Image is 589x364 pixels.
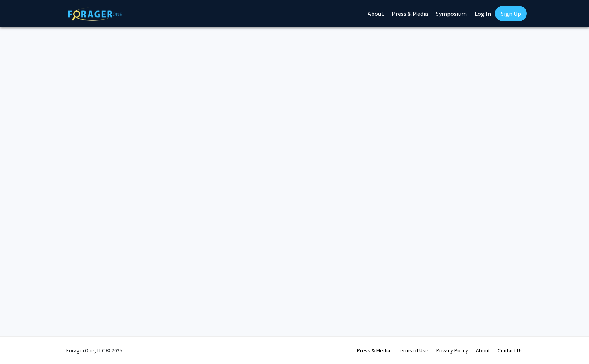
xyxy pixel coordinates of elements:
a: About [476,347,490,354]
div: ForagerOne, LLC © 2025 [66,337,122,364]
a: Press & Media [357,347,390,354]
a: Terms of Use [398,347,428,354]
a: Privacy Policy [436,347,468,354]
a: Contact Us [498,347,523,354]
img: ForagerOne Logo [68,7,122,21]
a: Sign Up [495,6,527,21]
